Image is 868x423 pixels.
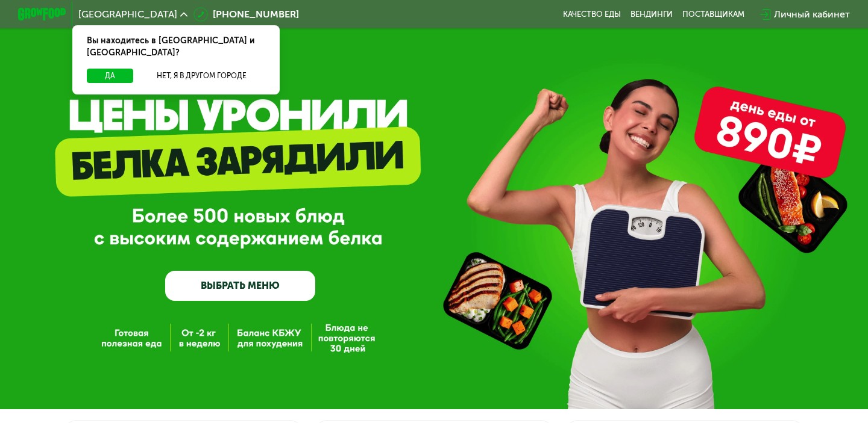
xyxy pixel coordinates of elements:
[72,25,280,69] div: Вы находитесь в [GEOGRAPHIC_DATA] и [GEOGRAPHIC_DATA]?
[165,271,315,301] a: ВЫБРАТЬ МЕНЮ
[87,69,133,83] button: Да
[563,10,621,19] a: Качество еды
[193,7,299,22] a: [PHONE_NUMBER]
[682,10,744,19] div: поставщикам
[138,69,265,83] button: Нет, я в другом городе
[78,10,177,19] span: [GEOGRAPHIC_DATA]
[774,7,850,22] div: Личный кабинет
[631,10,673,19] a: Вендинги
